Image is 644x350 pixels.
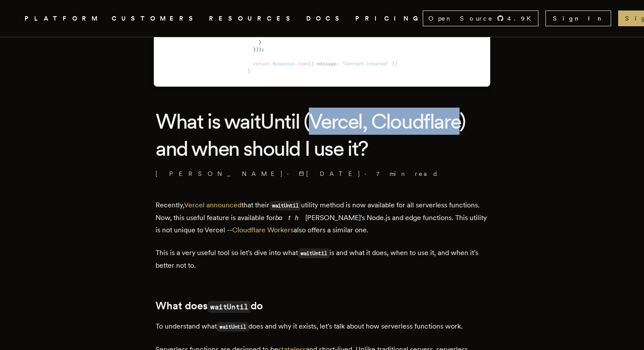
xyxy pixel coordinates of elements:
a: Sign In [545,10,611,26]
span: [DATE] [299,169,361,178]
p: To understand what does and why it exists, let's talk about how serverless functions work. [156,320,488,333]
a: PRICING [355,13,423,24]
code: waitUntil [269,201,301,210]
p: Recently, that their utility method is now available for all serverless functions. Now, this usef... [156,199,488,236]
p: · · [156,169,488,178]
span: 7 min read [376,169,439,178]
h2: What does do [156,300,488,313]
code: waitUntil [208,301,251,313]
a: Cloudflare Workers [232,226,294,234]
button: RESOURCES [209,13,296,24]
a: CUSTOMERS [112,13,198,24]
code: waitUntil [217,322,248,332]
a: [PERSON_NAME] [156,169,283,178]
code: waitUntil [298,248,329,258]
span: 4.9 K [507,14,536,23]
p: This is a very useful tool so let's dive into what is and what it does, when to use it, and when ... [156,247,488,272]
em: both [275,213,305,222]
a: DOCS [306,13,345,24]
a: Vercel announced [184,201,241,209]
h1: What is waitUntil (Vercel, Cloudflare) and when should I use it? [156,108,488,162]
span: Open Source [428,14,493,23]
button: PLATFORM [25,13,101,24]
